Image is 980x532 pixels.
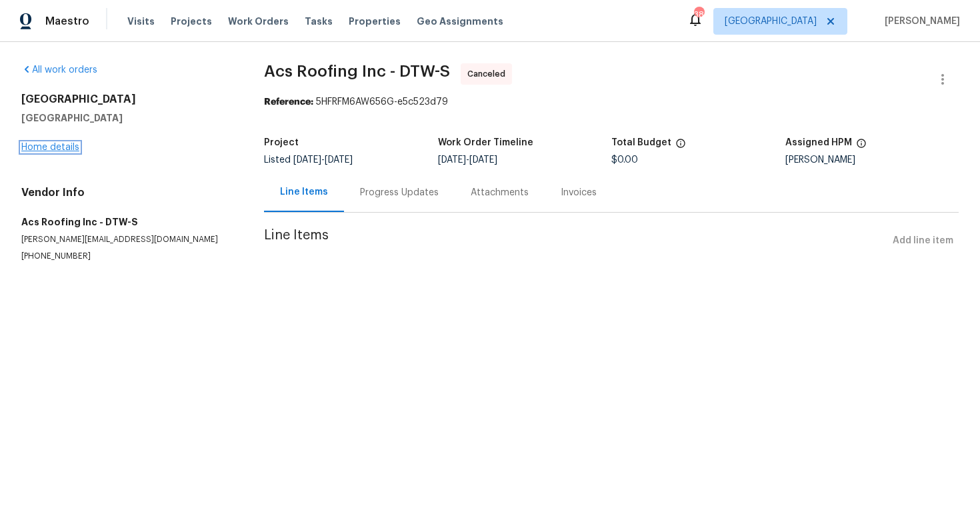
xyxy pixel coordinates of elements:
[438,155,497,165] span: -
[264,97,313,107] b: Reference:
[611,138,671,147] h5: Total Budget
[280,185,328,199] div: Line Items
[45,15,89,28] span: Maestro
[21,251,232,262] p: [PHONE_NUMBER]
[21,143,79,152] a: Home details
[293,155,321,165] span: [DATE]
[785,155,959,165] div: [PERSON_NAME]
[21,65,97,75] a: All work orders
[469,155,497,165] span: [DATE]
[264,155,353,165] span: Listed
[264,95,959,109] div: 5HFRFM6AW656G-e5c523d79
[611,155,638,165] span: $0.00
[360,186,439,199] div: Progress Updates
[21,93,232,106] h2: [GEOGRAPHIC_DATA]
[325,155,353,165] span: [DATE]
[879,15,960,28] span: [PERSON_NAME]
[467,67,511,81] span: Canceled
[675,138,686,155] span: The total cost of line items that have been proposed by Opendoor. This sum includes line items th...
[725,15,817,28] span: [GEOGRAPHIC_DATA]
[349,15,401,28] span: Properties
[856,138,867,155] span: The hpm assigned to this work order.
[21,234,232,245] p: [PERSON_NAME][EMAIL_ADDRESS][DOMAIN_NAME]
[417,15,503,28] span: Geo Assignments
[21,215,232,229] h5: Acs Roofing Inc - DTW-S
[785,138,852,147] h5: Assigned HPM
[171,15,212,28] span: Projects
[228,15,289,28] span: Work Orders
[264,63,450,79] span: Acs Roofing Inc - DTW-S
[438,155,466,165] span: [DATE]
[264,138,299,147] h5: Project
[264,229,887,253] span: Line Items
[471,186,529,199] div: Attachments
[127,15,155,28] span: Visits
[305,17,333,26] span: Tasks
[561,186,597,199] div: Invoices
[21,186,232,199] h4: Vendor Info
[438,138,533,147] h5: Work Order Timeline
[21,111,232,125] h5: [GEOGRAPHIC_DATA]
[694,8,703,21] div: 38
[293,155,353,165] span: -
